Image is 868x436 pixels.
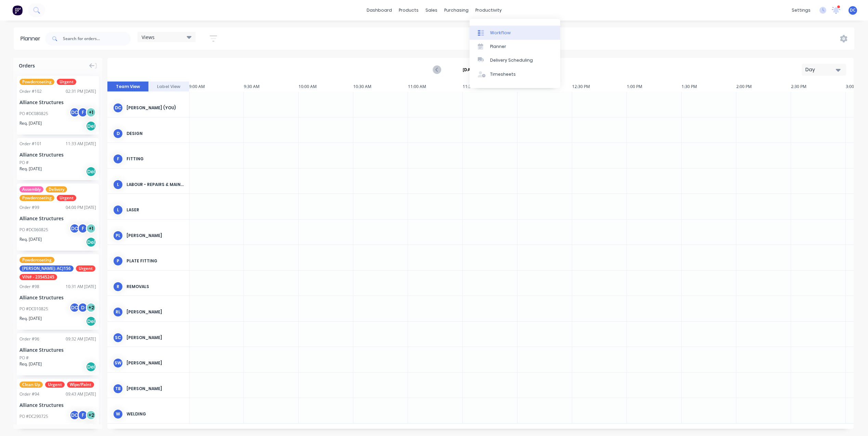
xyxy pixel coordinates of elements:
[19,166,42,172] span: Req. [DATE]
[19,361,42,367] span: Req. [DATE]
[127,233,184,239] div: [PERSON_NAME]
[19,265,74,272] span: [PERSON_NAME]: ACJ156
[127,105,184,111] div: [PERSON_NAME] (You)
[45,382,65,388] span: Urgent
[470,53,560,67] a: Delivery Scheduling
[19,306,48,312] div: PO #DC010825
[19,195,54,201] span: Powdercoating
[127,207,184,213] div: Laser
[113,205,123,215] div: L
[127,182,184,188] div: Labour - Repairs & Maintenance
[19,151,96,158] div: Alliance Structures
[19,413,48,420] div: PO #DC290725
[441,5,472,15] div: purchasing
[682,82,736,92] div: 1:30 PM
[19,227,48,233] div: PO #DC060825
[113,256,123,266] div: P
[19,284,39,290] div: Order # 98
[19,99,96,106] div: Alliance Structures
[490,57,533,63] div: Delivery Scheduling
[127,335,184,341] div: [PERSON_NAME]
[127,360,184,366] div: [PERSON_NAME]
[66,284,96,290] div: 10:31 AM [DATE]
[113,409,123,419] div: W
[19,79,54,85] span: Powdercoating
[19,294,96,301] div: Alliance Structures
[86,121,96,131] div: Del
[408,82,463,92] div: 11:00 AM
[69,107,80,117] div: DC
[86,302,96,313] div: + 2
[422,5,441,15] div: sales
[69,410,80,420] div: DC
[127,156,184,162] div: Fitting
[67,382,94,388] span: Wipe/Paint
[66,391,96,397] div: 09:43 AM [DATE]
[463,82,517,92] div: 11:30 AM
[86,316,96,326] div: Del
[86,223,96,234] div: + 1
[850,7,856,13] span: DC
[395,5,422,15] div: products
[127,284,184,290] div: Removals
[78,302,88,313] div: D
[19,62,35,69] span: Orders
[19,391,39,397] div: Order # 94
[19,186,43,192] span: Assembly
[21,35,44,43] div: Planner
[19,141,42,147] div: Order # 101
[19,274,57,280] span: VIN# - 23545245
[66,88,96,95] div: 02:31 PM [DATE]
[113,384,123,394] div: TB
[463,67,476,73] strong: [DATE]
[46,186,67,192] span: Delivery
[127,309,184,315] div: [PERSON_NAME]
[19,111,48,117] div: PO #DC080825
[113,358,123,368] div: SW
[113,103,123,113] div: DC
[142,34,155,41] span: Views
[19,236,42,242] span: Req. [DATE]
[19,346,96,353] div: Alliance Structures
[69,302,80,313] div: DC
[86,166,96,177] div: Del
[113,128,123,139] div: D
[127,411,184,417] div: Welding
[127,130,184,137] div: Design
[76,265,95,272] span: Urgent
[490,30,511,36] div: Workflow
[19,423,42,429] span: Req. [DATE]
[86,107,96,117] div: + 1
[736,82,791,92] div: 2:00 PM
[353,82,408,92] div: 10:30 AM
[19,88,42,95] div: Order # 102
[113,231,123,241] div: PL
[113,282,123,292] div: R
[791,82,846,92] div: 2:30 PM
[470,40,560,53] a: Planner
[189,82,244,92] div: 9:00 AM
[19,160,29,166] div: PO #
[78,410,88,420] div: F
[127,386,184,392] div: [PERSON_NAME]
[472,5,505,15] div: productivity
[363,5,395,15] a: dashboard
[148,82,189,92] button: Label View
[86,237,96,247] div: Del
[69,223,80,234] div: DC
[57,79,76,85] span: Urgent
[113,333,123,343] div: SC
[627,82,682,92] div: 1:00 PM
[19,382,43,388] span: Clean Up
[19,204,39,211] div: Order # 99
[86,410,96,420] div: + 2
[86,424,96,434] div: Del
[19,120,42,126] span: Req. [DATE]
[78,223,88,234] div: F
[490,43,506,50] div: Planner
[19,315,42,322] span: Req. [DATE]
[86,362,96,372] div: Del
[244,82,299,92] div: 9:30 AM
[470,67,560,81] a: Timesheets
[63,32,131,46] input: Search for orders...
